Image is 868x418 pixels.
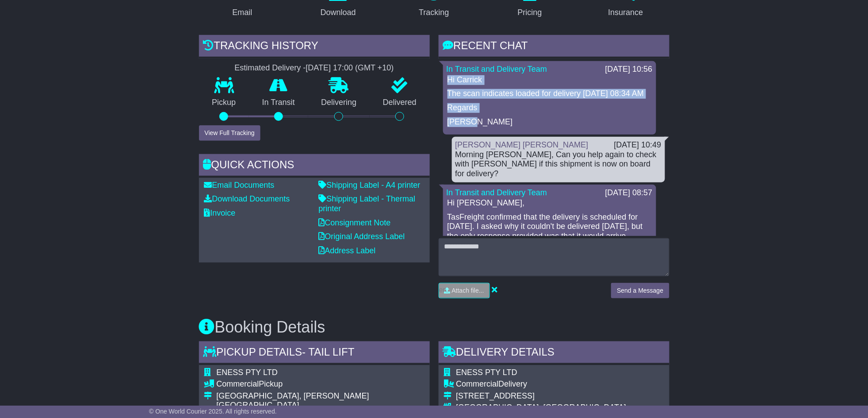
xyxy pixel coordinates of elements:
[319,218,391,227] a: Consignment Note
[217,379,424,389] div: Pickup
[611,283,669,298] button: Send a Message
[455,150,662,179] div: Morning [PERSON_NAME], Can you help again to check with [PERSON_NAME] if this shipment is now on ...
[204,194,290,203] a: Download Documents
[370,98,430,108] p: Delivered
[456,403,627,413] div: [GEOGRAPHIC_DATA], [GEOGRAPHIC_DATA]
[439,35,669,59] div: RECENT CHAT
[199,35,430,59] div: Tracking history
[419,7,449,19] div: Tracking
[447,117,652,127] p: [PERSON_NAME]
[217,391,424,410] div: [GEOGRAPHIC_DATA], [PERSON_NAME][GEOGRAPHIC_DATA]
[614,140,662,150] div: [DATE] 10:49
[605,188,653,198] div: [DATE] 08:57
[199,341,430,365] div: Pickup Details
[217,368,278,377] span: ENESS PTY LTD
[199,125,260,141] button: View Full Tracking
[456,379,499,388] span: Commercial
[319,232,405,241] a: Original Address Label
[439,341,669,365] div: Delivery Details
[455,140,589,149] a: [PERSON_NAME] [PERSON_NAME]
[204,209,236,217] a: Invoice
[518,7,542,19] div: Pricing
[199,318,669,336] h3: Booking Details
[302,346,354,358] span: - Tail Lift
[199,98,249,108] p: Pickup
[447,103,652,113] p: Regards
[199,63,430,73] div: Estimated Delivery -
[447,65,547,74] a: In Transit and Delivery Team
[447,198,652,208] p: Hi [PERSON_NAME],
[447,213,652,251] p: TasFreight confirmed that the delivery is scheduled for [DATE]. I asked why it couldn't be delive...
[249,98,308,108] p: In Transit
[308,98,370,108] p: Delivering
[319,246,376,255] a: Address Label
[321,7,356,19] div: Download
[447,89,652,99] p: The scan indicates loaded for delivery [DATE] 08:34 AM
[319,194,416,213] a: Shipping Label - Thermal printer
[232,7,252,19] div: Email
[456,379,627,389] div: Delivery
[456,368,517,377] span: ENESS PTY LTD
[319,181,421,190] a: Shipping Label - A4 printer
[199,154,430,178] div: Quick Actions
[608,7,643,19] div: Insurance
[447,188,547,197] a: In Transit and Delivery Team
[605,65,653,74] div: [DATE] 10:56
[456,391,627,401] div: [STREET_ADDRESS]
[447,75,652,85] p: Hi Carrick
[217,379,259,388] span: Commercial
[149,408,277,415] span: © One World Courier 2025. All rights reserved.
[204,181,275,190] a: Email Documents
[306,63,394,73] div: [DATE] 17:00 (GMT +10)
